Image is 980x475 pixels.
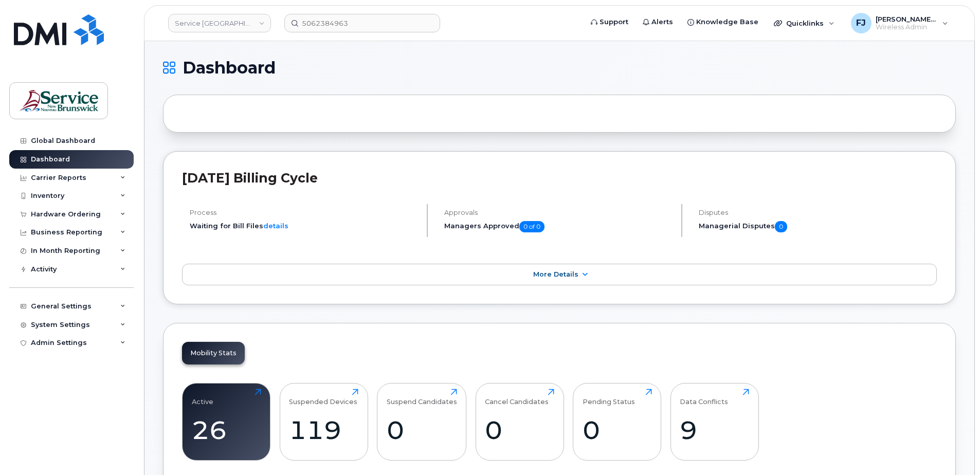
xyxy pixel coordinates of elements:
[680,389,728,406] div: Data Conflicts
[192,415,261,445] div: 26
[289,415,358,445] div: 119
[583,389,652,454] a: Pending Status0
[485,389,549,406] div: Cancel Candidates
[444,221,673,232] h5: Managers Approved
[485,415,554,445] div: 0
[680,389,749,454] a: Data Conflicts9
[289,389,357,406] div: Suspended Devices
[583,415,652,445] div: 0
[387,389,457,406] div: Suspend Candidates
[583,389,635,406] div: Pending Status
[190,209,418,216] h4: Process
[775,221,787,232] span: 0
[289,389,358,454] a: Suspended Devices119
[263,222,288,230] a: details
[533,270,578,278] span: More Details
[183,60,276,76] span: Dashboard
[485,389,554,454] a: Cancel Candidates0
[387,389,457,454] a: Suspend Candidates0
[192,389,261,454] a: Active26
[182,170,937,186] h2: [DATE] Billing Cycle
[680,415,749,445] div: 9
[190,221,418,231] li: Waiting for Bill Files
[387,415,457,445] div: 0
[519,221,545,232] span: 0 of 0
[699,221,937,232] h5: Managerial Disputes
[699,209,937,216] h4: Disputes
[444,209,673,216] h4: Approvals
[192,389,213,406] div: Active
